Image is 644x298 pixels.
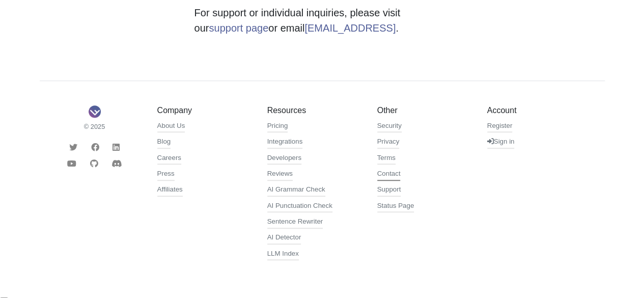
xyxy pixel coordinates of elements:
[267,121,288,133] a: Pricing
[157,169,175,181] a: Press
[304,22,396,34] a: [EMAIL_ADDRESS]
[267,184,325,197] a: AI Grammar Check
[377,184,401,197] a: Support
[377,137,400,149] a: Privacy
[157,121,185,133] a: About Us
[267,137,303,149] a: Integrations
[111,159,122,168] i: Discord
[267,153,301,165] a: Developers
[267,201,332,213] a: AI Punctuation Check
[267,169,293,181] a: Reviews
[157,153,181,165] a: Careers
[487,105,582,115] h5: Account
[487,121,513,133] a: Register
[267,216,323,229] a: Sentence Rewriter
[113,143,120,151] i: LinkedIn
[67,159,76,168] i: Youtube
[267,249,299,261] a: LLM Index
[69,143,77,151] i: Twitter
[157,137,171,149] a: Blog
[267,232,301,245] a: AI Detector
[89,105,101,118] img: Sapling Logo
[377,153,396,165] a: Terms
[157,184,183,197] a: Affiliates
[377,105,472,115] h5: Other
[377,169,401,181] a: Contact
[487,137,515,149] a: Sign in
[377,201,414,213] a: Status Page
[209,22,268,34] a: support page
[157,105,252,115] h5: Company
[91,143,99,151] i: Facebook
[194,5,450,36] p: For support or individual inquiries, please visit our or email .
[90,159,98,168] i: Github
[377,121,402,133] a: Security
[267,105,362,115] h5: Resources
[47,122,142,131] small: © 2025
